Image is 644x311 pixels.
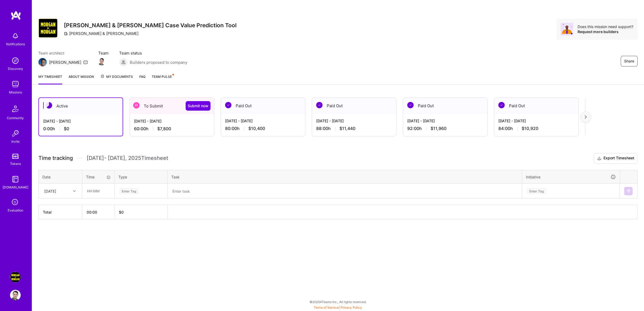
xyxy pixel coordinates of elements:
div: Initiative [526,174,616,180]
img: Paid Out [498,102,505,108]
div: Missions [9,89,22,95]
img: Paid Out [316,102,323,108]
img: Community [9,102,22,115]
div: Invite [11,139,20,144]
span: Submit now [188,103,208,109]
img: Avatar [561,23,573,35]
th: Task [168,170,522,184]
img: Paid Out [225,102,231,108]
i: icon Chevron [73,190,76,192]
span: $11,440 [339,126,355,131]
div: [DATE] - [DATE] [43,118,118,124]
div: Time [86,174,111,180]
i: icon SelectionTeam [10,197,20,208]
i: icon Download [597,156,601,161]
i: icon CompanyGray [64,31,68,36]
div: 84:00 h [498,126,574,131]
span: $ 0 [119,210,124,214]
div: [DATE] - [DATE] [407,118,483,124]
span: $7,800 [157,126,171,132]
div: 80:00 h [225,126,301,131]
img: Company Logo [38,19,57,38]
div: [DATE] - [DATE] [134,118,210,124]
th: 00:00 [82,205,115,219]
a: Terms of Service [314,305,339,309]
span: $10,920 [522,126,538,131]
div: [PERSON_NAME] [49,60,81,65]
div: [DATE] - [DATE] [316,118,392,124]
span: Team status [119,50,187,56]
div: Discovery [8,66,23,71]
div: [DATE] - [DATE] [498,118,574,124]
div: Paid Out [494,98,578,114]
div: Notifications [6,41,25,47]
img: logo [11,11,21,20]
button: Submit now [186,101,211,111]
div: [PERSON_NAME] & [PERSON_NAME] [64,31,138,36]
div: Community [7,115,24,121]
a: My Documents [100,74,133,84]
span: $10,400 [248,126,265,131]
div: Evaluation [8,208,23,213]
img: Paid Out [407,102,414,108]
img: guide book [10,174,21,184]
div: Enter Tag [119,187,139,195]
span: [DATE] - [DATE] , 2025 Timesheet [87,155,168,161]
a: My timesheet [38,74,62,84]
div: Paid Out [403,98,487,114]
span: Team Pulse [152,75,172,79]
div: 60:00 h [134,126,210,132]
button: Export Timesheet [594,153,638,164]
th: Date [39,170,82,184]
img: tokens [12,154,19,159]
a: User Avatar [9,290,22,300]
div: 88:00 h [316,126,392,131]
img: teamwork [10,79,21,89]
img: Invite [10,128,21,139]
div: [DATE] - [DATE] [225,118,301,124]
div: Tokens [10,161,21,166]
i: icon Mail [83,60,88,64]
div: [DATE] [44,188,56,194]
div: Request more builders [578,29,633,34]
span: $11,960 [431,126,446,131]
img: bell [10,31,21,41]
img: right [585,115,587,119]
a: Team Member Avatar [98,57,105,66]
div: [DOMAIN_NAME] [3,184,28,190]
img: Team Architect [38,58,47,66]
span: | [314,305,362,309]
a: Privacy Policy [341,305,362,309]
div: Enter Tag [527,187,546,195]
div: Paid Out [221,98,305,114]
img: Submit [626,189,630,193]
div: Paid Out [312,98,396,114]
div: Does this mission need support? [578,24,633,29]
button: Share [621,56,638,66]
img: User Avatar [10,290,21,300]
span: My Documents [100,74,133,80]
div: To Submit [130,98,214,114]
div: Active [39,98,123,114]
img: To Submit [133,102,140,109]
a: Morgan & Morgan Case Value Prediction Tool [9,272,22,282]
img: Active [46,102,52,109]
span: Team architect [38,50,88,56]
div: © 2025 ATeams Inc., All rights reserved. [32,295,644,308]
th: Total [39,205,82,219]
h3: [PERSON_NAME] & [PERSON_NAME] Case Value Prediction Tool [64,22,236,29]
img: Builders proposed to company [119,58,128,66]
span: Team [98,50,109,56]
img: Morgan & Morgan Case Value Prediction Tool [10,272,21,282]
div: 0:00 h [43,126,118,132]
a: FAQ [139,74,145,84]
div: 92:00 h [407,126,483,131]
span: Builders proposed to company [130,60,187,65]
a: Team Pulse [152,74,173,84]
input: HH:MM [83,184,114,198]
span: Time tracking [38,155,73,161]
th: Type [115,170,168,184]
img: Team Member Avatar [98,57,106,65]
span: $0 [64,126,69,132]
a: About Mission [69,74,94,84]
